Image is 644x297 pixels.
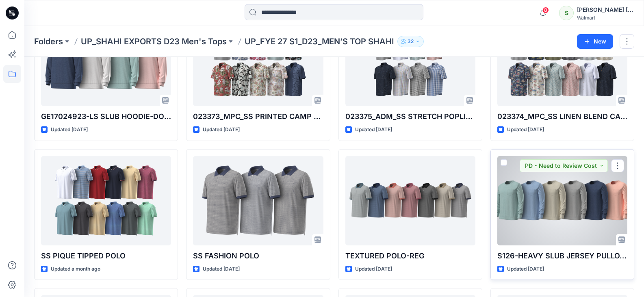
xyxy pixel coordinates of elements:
[559,6,574,20] div: S​
[34,36,63,47] a: Folders
[497,17,627,106] a: 023374_MPC_SS LINEN BLEND CAMP SHIRT
[497,250,627,262] p: S126-HEAVY SLUB JERSEY PULLOVER (PIECE DYED)-REG
[507,265,544,273] p: Updated [DATE]
[542,7,549,13] span: 8
[355,126,392,134] p: Updated [DATE]
[41,111,171,122] p: GE17024923-LS SLUB HOODIE-DOWN-REG
[497,156,627,245] a: S126-HEAVY SLUB JERSEY PULLOVER (PIECE DYED)-REG
[497,111,627,122] p: 023374_MPC_SS LINEN BLEND CAMP SHIRT
[81,36,227,47] a: UP_SHAHI EXPORTS D23 Men's Tops
[355,265,392,273] p: Updated [DATE]
[345,250,475,262] p: TEXTURED POLO-REG
[203,265,240,273] p: Updated [DATE]
[507,126,544,134] p: Updated [DATE]
[193,111,323,122] p: 023373_MPC_SS PRINTED CAMP SHIRT
[345,111,475,122] p: 023375_ADM_SS STRETCH POPLIN BUTTON DOWN
[577,5,634,15] div: [PERSON_NAME] ​[PERSON_NAME]
[193,250,323,262] p: SS FASHION POLO
[51,265,100,273] p: Updated a month ago
[193,17,323,106] a: 023373_MPC_SS PRINTED CAMP SHIRT
[203,126,240,134] p: Updated [DATE]
[345,156,475,245] a: TEXTURED POLO-REG
[577,15,634,21] div: Walmart
[577,34,613,49] button: New
[397,36,424,47] button: 32
[193,156,323,245] a: SS FASHION POLO
[245,36,394,47] p: UP_FYE 27 S1_D23_MEN’S TOP SHAHI
[41,250,171,262] p: SS PIQUE TIPPED POLO
[41,156,171,245] a: SS PIQUE TIPPED POLO
[51,126,88,134] p: Updated [DATE]
[41,17,171,106] a: GE17024923-LS SLUB HOODIE-DOWN-REG
[345,17,475,106] a: 023375_ADM_SS STRETCH POPLIN BUTTON DOWN
[408,37,414,46] p: 32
